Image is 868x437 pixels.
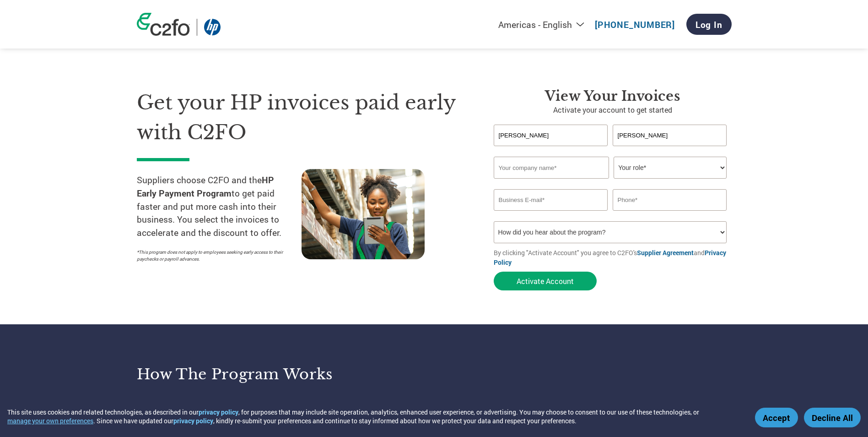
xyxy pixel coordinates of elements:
a: privacy policy [199,408,238,416]
img: HP [204,19,221,36]
select: Title/Role [614,157,727,179]
div: Invalid first name or first name is too long [494,147,608,153]
input: First Name* [494,125,608,146]
p: By clicking "Activate Account" you agree to C2FO's and [494,248,732,267]
button: Accept [755,408,798,427]
div: This site uses cookies and related technologies, as described in our , for purposes that may incl... [7,408,742,425]
input: Invalid Email format [494,189,608,211]
input: Your company name* [494,157,609,179]
p: Suppliers choose C2FO and the to get paid faster and put more cash into their business. You selec... [137,174,302,240]
input: Last Name* [613,125,727,146]
a: Privacy Policy [494,248,726,267]
input: Phone* [613,189,727,211]
img: c2fo logo [137,13,190,36]
a: Log In [686,14,732,35]
button: Activate Account [494,272,597,290]
p: Activate your account to get started [494,104,732,115]
a: [PHONE_NUMBER] [595,19,675,30]
div: Invalid company name or company name is too long [494,180,727,186]
div: Inavlid Email Address [494,212,608,218]
h1: Get your HP invoices paid early with C2FO [137,88,466,147]
a: Supplier Agreement [637,248,694,257]
div: Inavlid Phone Number [613,212,727,218]
button: manage your own preferences [7,416,93,425]
h3: View Your Invoices [494,88,732,104]
a: privacy policy [173,416,213,425]
h3: How the program works [137,365,423,383]
p: *This program does not apply to employees seeking early access to their paychecks or payroll adva... [137,249,292,262]
button: Decline All [804,408,861,427]
img: supply chain worker [302,169,425,259]
strong: HP Early Payment Program [137,174,274,199]
div: Invalid last name or last name is too long [613,147,727,153]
